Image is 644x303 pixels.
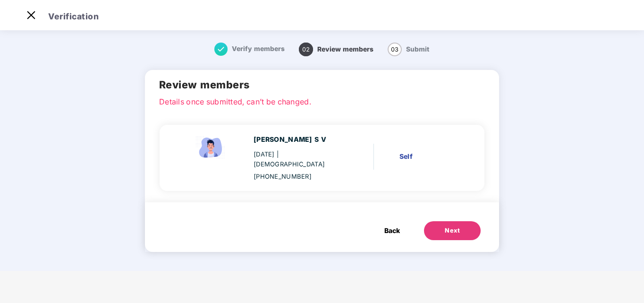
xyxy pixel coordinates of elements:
[254,134,340,145] div: [PERSON_NAME] S V
[424,221,481,240] button: Next
[388,43,402,56] span: 03
[445,226,460,235] div: Next
[192,134,230,161] img: svg+xml;base64,PHN2ZyBpZD0iRW1wbG95ZWVfbWFsZSIgeG1sbnM9Imh0dHA6Ly93d3cudzMub3JnLzIwMDAvc3ZnIiB3aW...
[214,43,228,56] img: svg+xml;base64,PHN2ZyB4bWxucz0iaHR0cDovL3d3dy53My5vcmcvMjAwMC9zdmciIHdpZHRoPSIxNiIgaGVpZ2h0PSIxNi...
[254,149,340,169] div: [DATE]
[399,151,457,162] div: Self
[375,221,409,240] button: Back
[232,45,285,52] span: Verify members
[159,96,485,104] p: Details once submitted, can’t be changed.
[299,43,313,56] span: 02
[317,45,373,53] span: Review members
[406,45,429,53] span: Submit
[159,77,485,93] h2: Review members
[254,172,340,182] div: [PHONE_NUMBER]
[384,225,400,236] span: Back
[254,150,325,168] span: | [DEMOGRAPHIC_DATA]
